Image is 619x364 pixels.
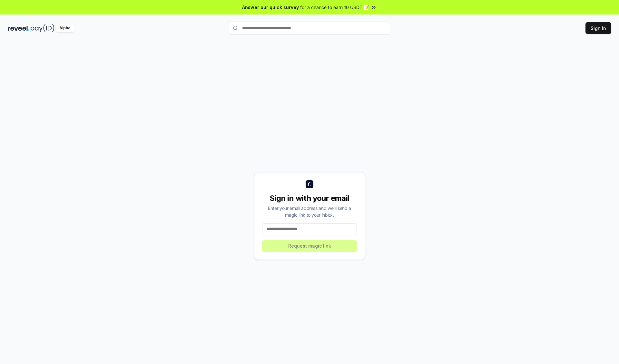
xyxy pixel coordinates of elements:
img: logo_small [306,180,313,188]
span: for a chance to earn 10 USDT 📝 [300,4,369,11]
div: Enter your email address and we’ll send a magic link to your inbox. [262,205,357,218]
div: Alpha [56,24,74,32]
button: Sign In [585,22,611,34]
span: Answer our quick survey [242,4,299,11]
img: reveel_dark [8,24,29,32]
div: Sign in with your email [262,193,357,203]
img: pay_id [31,24,54,32]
